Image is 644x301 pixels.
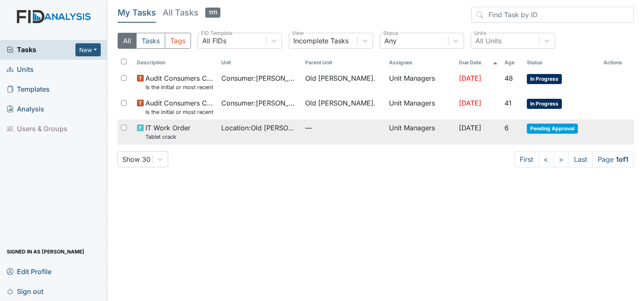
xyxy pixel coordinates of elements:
[145,83,214,91] small: Is the initial or most recent Social Evaluation in the chart?
[305,98,376,108] span: Old [PERSON_NAME].
[134,55,217,70] th: Toggle SortBy
[145,108,214,116] small: Is the initial or most recent Social Evaluation in the chart?
[121,59,126,64] input: Toggle All Rows Selected
[118,33,191,49] div: Type filter
[527,74,562,84] span: In Progress
[205,8,220,18] span: 1111
[459,74,481,82] span: [DATE]
[165,33,191,49] button: Tags
[136,33,165,49] button: Tasks
[459,124,481,132] span: [DATE]
[504,124,509,132] span: 6
[592,151,634,167] span: Page
[7,45,75,55] a: Tasks
[514,151,539,167] a: First
[293,36,349,46] div: Incomplete Tasks
[75,43,101,56] button: New
[7,285,43,298] span: Sign out
[145,123,191,141] span: IT Work Order Tablet crack
[221,73,298,83] span: Consumer : [PERSON_NAME]
[386,70,456,95] td: Unit Managers
[386,119,456,144] td: Unit Managers
[305,123,382,133] span: —
[386,55,456,70] th: Assignee
[514,151,634,167] nav: task-pagination
[218,55,302,70] th: Toggle SortBy
[221,123,298,133] span: Location : Old [PERSON_NAME].
[145,73,214,91] span: Audit Consumers Charts Is the initial or most recent Social Evaluation in the chart?
[523,55,600,70] th: Toggle SortBy
[7,63,34,76] span: Units
[7,103,44,116] span: Analysis
[302,55,386,70] th: Toggle SortBy
[459,99,481,107] span: [DATE]
[163,7,220,18] h5: All Tasks
[504,99,512,107] span: 41
[527,99,562,109] span: In Progress
[221,98,298,108] span: Consumer : [PERSON_NAME], [GEOGRAPHIC_DATA]
[600,55,634,70] th: Actions
[475,36,502,46] div: All Units
[305,73,376,83] span: Old [PERSON_NAME].
[118,7,156,18] h5: My Tasks
[122,154,150,164] div: Show 30
[538,151,554,167] a: <
[384,36,397,46] div: Any
[118,33,137,49] button: All
[7,83,50,96] span: Templates
[202,36,226,46] div: All FIDs
[386,95,456,119] td: Unit Managers
[616,155,628,164] strong: 1 of 1
[145,133,191,141] small: Tablet crack
[527,124,578,134] span: Pending Approval
[501,55,523,70] th: Toggle SortBy
[504,74,513,82] span: 48
[7,245,84,258] span: Signed in as [PERSON_NAME]
[553,151,569,167] a: >
[569,151,593,167] a: Last
[471,7,634,23] input: Find Task by ID
[145,98,214,116] span: Audit Consumers Charts Is the initial or most recent Social Evaluation in the chart?
[7,265,51,278] span: Edit Profile
[456,55,501,70] th: Toggle SortBy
